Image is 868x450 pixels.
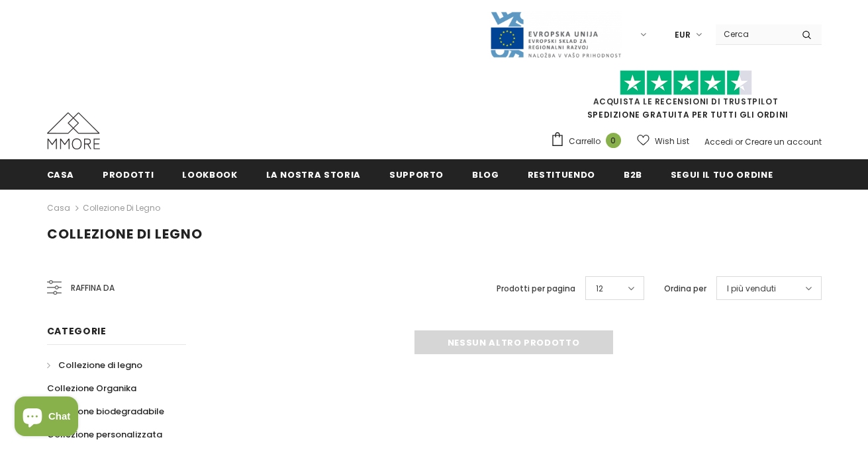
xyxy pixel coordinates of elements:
[266,159,361,189] a: La nostra storia
[47,428,162,441] span: Collezione personalizzata
[472,159,499,189] a: Blog
[47,225,203,243] span: Collezione di legno
[489,11,622,59] img: Javni Razpis
[606,133,621,148] span: 0
[47,377,136,400] a: Collezione Organika
[389,169,444,181] span: supporto
[550,131,628,151] a: Carrello 0
[47,423,162,446] a: Collezione personalizzata
[716,24,792,44] input: Search Site
[47,159,75,189] a: Casa
[624,169,642,181] span: B2B
[624,159,642,189] a: B2B
[47,382,136,394] span: Collezione Organika
[47,112,100,149] img: Casi MMORE
[528,169,595,181] span: Restituendo
[664,282,706,295] label: Ordina per
[704,136,733,147] a: Accedi
[472,169,499,181] span: Blog
[596,282,603,295] span: 12
[47,169,75,181] span: Casa
[528,159,595,189] a: Restituendo
[675,28,691,42] span: EUR
[389,159,444,189] a: supporto
[620,70,752,96] img: Fidati di Pilot Stars
[83,202,160,213] a: Collezione di legno
[671,159,773,189] a: Segui il tuo ordine
[47,324,107,338] span: Categorie
[103,159,154,189] a: Prodotti
[655,135,689,148] span: Wish List
[637,130,689,153] a: Wish List
[727,282,776,295] span: I più venduti
[71,281,115,295] span: Raffina da
[47,354,142,377] a: Collezione di legno
[745,136,822,147] a: Creare un account
[489,28,622,40] a: Javni Razpis
[47,405,164,418] span: Collezione biodegradabile
[103,169,154,181] span: Prodotti
[47,400,164,423] a: Collezione biodegradabile
[11,396,82,439] inbox-online-store-chat: Shopify online store chat
[497,282,575,295] label: Prodotti per pagina
[735,136,743,147] span: or
[569,135,601,148] span: Carrello
[58,359,142,371] span: Collezione di legno
[593,96,779,107] a: Acquista le recensioni di TrustPilot
[550,76,822,120] span: SPEDIZIONE GRATUITA PER TUTTI GLI ORDINI
[182,169,237,181] span: Lookbook
[266,169,361,181] span: La nostra storia
[182,159,237,189] a: Lookbook
[671,169,773,181] span: Segui il tuo ordine
[47,200,70,216] a: Casa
